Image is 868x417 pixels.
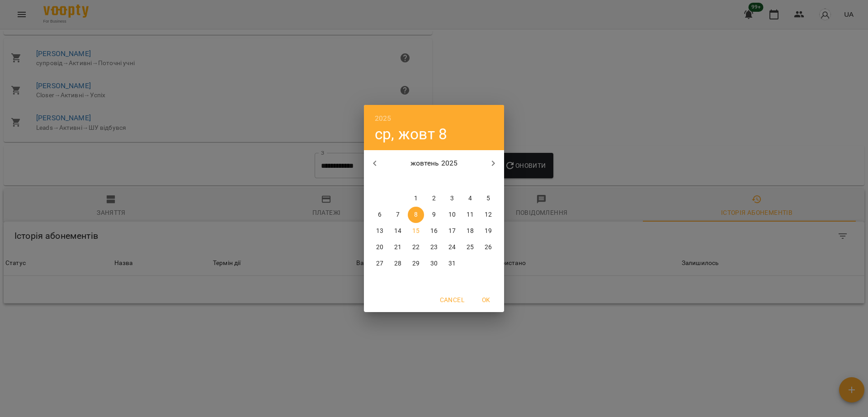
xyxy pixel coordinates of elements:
[378,210,382,219] p: 6
[486,194,490,203] p: 5
[390,207,406,223] button: 7
[480,207,496,223] button: 12
[390,239,406,256] button: 21
[394,243,401,252] p: 21
[480,223,496,239] button: 19
[372,207,388,223] button: 6
[444,190,460,207] button: 3
[462,190,478,207] button: 4
[408,223,424,239] button: 15
[372,223,388,239] button: 13
[432,210,436,219] p: 9
[412,243,420,252] p: 22
[408,256,424,272] button: 29
[408,239,424,256] button: 22
[426,190,442,207] button: 2
[480,177,496,186] span: нд
[467,210,474,219] p: 11
[376,259,383,268] p: 27
[386,158,483,169] p: жовтень 2025
[426,256,442,272] button: 30
[376,243,383,252] p: 20
[480,190,496,207] button: 5
[485,227,492,236] p: 19
[450,194,454,203] p: 3
[390,256,406,272] button: 28
[480,239,496,256] button: 26
[444,223,460,239] button: 17
[426,207,442,223] button: 9
[472,292,500,308] button: OK
[462,177,478,186] span: сб
[444,239,460,256] button: 24
[390,223,406,239] button: 14
[376,227,383,236] p: 13
[372,177,388,186] span: пн
[467,227,474,236] p: 18
[426,177,442,186] span: чт
[412,227,420,236] p: 15
[408,207,424,223] button: 8
[412,259,420,268] p: 29
[444,207,460,223] button: 10
[468,194,472,203] p: 4
[375,112,392,125] button: 2025
[390,177,406,186] span: вт
[408,177,424,186] span: ср
[375,125,447,143] button: ср, жовт 8
[440,294,464,305] span: Cancel
[396,210,400,219] p: 7
[485,210,492,219] p: 12
[394,259,401,268] p: 28
[426,223,442,239] button: 16
[432,194,436,203] p: 2
[436,292,468,308] button: Cancel
[430,259,438,268] p: 30
[414,194,418,203] p: 1
[414,210,418,219] p: 8
[444,256,460,272] button: 31
[430,243,438,252] p: 23
[485,243,492,252] p: 26
[462,207,478,223] button: 11
[475,294,497,305] span: OK
[426,239,442,256] button: 23
[394,227,401,236] p: 14
[462,239,478,256] button: 25
[467,243,474,252] p: 25
[372,256,388,272] button: 27
[408,190,424,207] button: 1
[430,227,438,236] p: 16
[448,259,456,268] p: 31
[462,223,478,239] button: 18
[448,227,456,236] p: 17
[448,210,456,219] p: 10
[372,239,388,256] button: 20
[444,177,460,186] span: пт
[448,243,456,252] p: 24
